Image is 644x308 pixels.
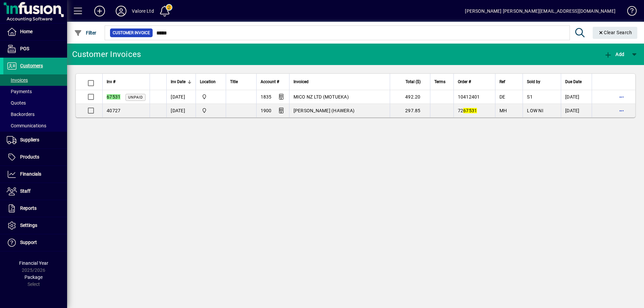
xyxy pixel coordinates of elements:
em: 67531 [107,94,120,100]
span: 1835 [261,94,272,100]
a: Payments [3,86,67,97]
span: Invoiced [293,78,309,85]
span: Terms [434,78,445,85]
span: Settings [20,223,37,228]
span: Inv Date [171,78,185,85]
span: Reports [20,205,37,211]
td: [DATE] [561,90,592,104]
span: Add [604,52,624,57]
span: Products [20,154,39,160]
span: S1 [527,94,533,100]
td: 297.85 [390,104,430,117]
a: Reports [3,200,67,217]
span: Order # [458,78,471,85]
span: 40727 [107,108,120,113]
span: MH [499,108,507,113]
span: Invoices [7,77,28,83]
span: 10412401 [458,94,480,100]
span: HILLCREST WAREHOUSE [200,107,222,114]
span: Payments [7,89,32,94]
button: Filter [72,27,98,39]
td: [DATE] [166,90,196,104]
button: Clear [593,27,638,39]
a: Suppliers [3,132,67,148]
span: DE [499,94,505,100]
a: POS [3,41,67,57]
span: Total ($) [406,78,421,85]
span: Support [20,240,37,245]
div: Valore Ltd [132,6,154,16]
div: Title [230,78,252,85]
span: Package [24,274,43,280]
a: Financials [3,166,67,183]
span: Ref [499,78,505,85]
div: Inv Date [171,78,192,85]
span: Location [200,78,216,85]
span: Communications [7,123,46,128]
td: [DATE] [166,104,196,117]
button: Add [602,48,626,60]
span: Home [20,29,33,34]
span: Unpaid [128,95,143,100]
a: Invoices [3,74,67,86]
div: Location [200,78,222,85]
a: Settings [3,217,67,234]
div: Customer Invoices [72,49,141,60]
span: POS [20,46,29,51]
a: Knowledge Base [622,1,636,23]
div: Total ($) [394,78,427,85]
span: Customers [20,63,43,68]
span: Inv # [107,78,115,85]
a: Home [3,23,67,40]
button: More options [616,91,627,102]
span: LOW NI [527,108,543,113]
span: Filter [74,30,97,36]
span: Sold by [527,78,540,85]
span: Clear Search [598,30,632,35]
div: [PERSON_NAME] [PERSON_NAME][EMAIL_ADDRESS][DOMAIN_NAME] [465,6,615,16]
span: 1900 [261,108,272,113]
div: Due Date [565,78,588,85]
span: Backorders [7,112,35,117]
span: Financial Year [19,260,48,266]
span: Quotes [7,100,26,106]
span: Suppliers [20,137,39,142]
span: MICO NZ LTD (MOTUEKA) [293,94,349,100]
button: Profile [110,5,132,17]
td: [DATE] [561,104,592,117]
div: Sold by [527,78,557,85]
a: Support [3,234,67,251]
a: Quotes [3,97,67,109]
a: Staff [3,183,67,200]
button: More options [616,105,627,116]
a: Products [3,149,67,166]
em: 67531 [463,108,477,113]
button: Add [89,5,110,17]
a: Backorders [3,109,67,120]
span: Title [230,78,238,85]
span: Account # [261,78,279,85]
span: Due Date [565,78,582,85]
span: HILLCREST WAREHOUSE [200,93,222,101]
span: Financials [20,171,41,177]
span: Customer Invoice [113,29,150,36]
div: Ref [499,78,519,85]
span: Staff [20,188,31,194]
span: [PERSON_NAME] (HAWERA) [293,108,355,113]
span: 72 [458,108,477,113]
a: Communications [3,120,67,131]
div: Account # [261,78,285,85]
div: Order # [458,78,491,85]
div: Inv # [107,78,146,85]
td: 492.20 [390,90,430,104]
div: Invoiced [293,78,386,85]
